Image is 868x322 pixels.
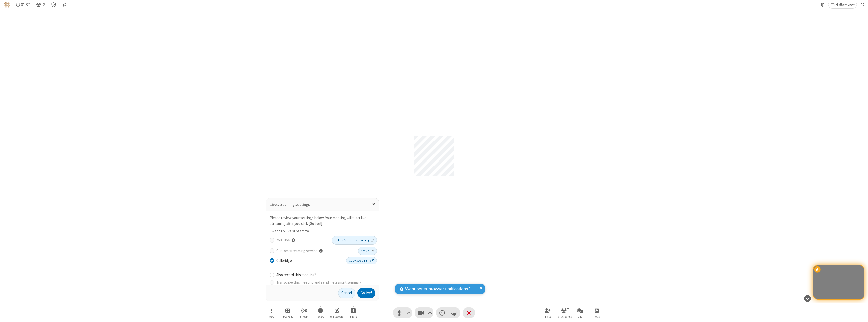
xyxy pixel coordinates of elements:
button: Using system theme [819,1,827,8]
button: Change layout [828,1,857,8]
span: Polls [594,315,600,318]
button: Copy stream link [346,257,377,264]
button: Mute (⌘+Shift+A) [393,307,412,318]
button: Open chat [573,306,588,320]
button: Live stream to a custom RTMP server must be set up before your meeting. [317,247,324,255]
span: 01:37 [21,2,30,7]
span: More [268,315,274,318]
button: Close popover [368,198,379,210]
button: Open participant list [34,1,47,8]
button: Send a reaction [436,307,448,318]
span: Whiteboard [330,315,344,318]
button: Stream [296,306,312,320]
label: Also record this meeting? [276,272,375,278]
div: Meeting details Encryption enabled [49,1,59,8]
span: Stream [300,315,308,318]
a: Set up YouTube streaming [332,236,377,245]
span: Breakout [282,315,293,318]
img: QA Selenium DO NOT DELETE OR CHANGE [4,2,10,8]
button: Raise hand [448,307,460,318]
a: Set up [358,247,377,255]
button: Open shared whiteboard [329,306,344,320]
button: Start sharing [346,306,361,320]
button: Invite participants (⌘+Shift+I) [540,306,555,320]
span: Participants [557,315,572,318]
button: End or leave meeting [463,307,475,318]
button: Open menu [264,306,279,320]
button: Open participant list [556,306,572,320]
label: I want to live stream to [270,229,309,233]
span: Share [350,315,357,318]
button: Fullscreen [859,1,866,8]
div: Timer [14,1,32,8]
label: Callbridge [276,258,344,264]
button: Open poll [589,306,604,320]
span: 2 [43,2,45,7]
label: YouTube [276,236,330,244]
span: Chat [578,315,583,318]
label: Live streaming settings [270,202,310,207]
button: Manage Breakout Rooms [280,306,295,320]
label: Please review your settings below. Your meeting will start live streaming after you click [Go live!] [270,215,366,226]
button: Go live! [357,288,375,298]
span: Invite [544,315,551,318]
span: Record [317,315,324,318]
button: Hide [802,292,813,304]
label: Custom streaming service [276,247,356,255]
span: Want better browser notifications? [405,286,470,292]
button: Video setting [427,307,433,318]
span: Copy stream link [349,258,374,263]
span: Gallery view [836,3,855,7]
label: Transcribe this meeting and send me a smart summary [276,280,375,285]
button: Conversation [60,1,68,8]
button: Cancel [338,288,355,298]
button: Audio settings [405,307,412,318]
button: Start recording [313,306,328,320]
button: Live stream to YouTube must be set up before your meeting. For instructions on how to set it up, ... [290,236,296,244]
div: 2 [566,305,570,310]
button: Stop video (⌘+Shift+V) [415,307,433,318]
